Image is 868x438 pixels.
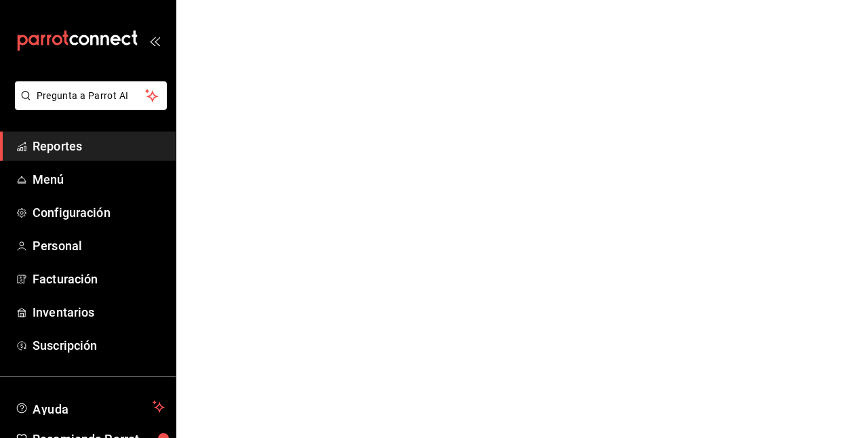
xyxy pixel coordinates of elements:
span: Inventarios [33,303,165,321]
button: open_drawer_menu [149,35,160,46]
span: Suscripción [33,336,165,355]
span: Reportes [33,137,165,155]
span: Configuración [33,203,165,222]
span: Menú [33,170,165,188]
span: Ayuda [33,399,147,415]
button: Pregunta a Parrot AI [15,81,167,110]
a: Pregunta a Parrot AI [9,98,167,113]
span: Facturación [33,270,165,288]
span: Personal [33,237,165,255]
span: Pregunta a Parrot AI [37,89,146,103]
